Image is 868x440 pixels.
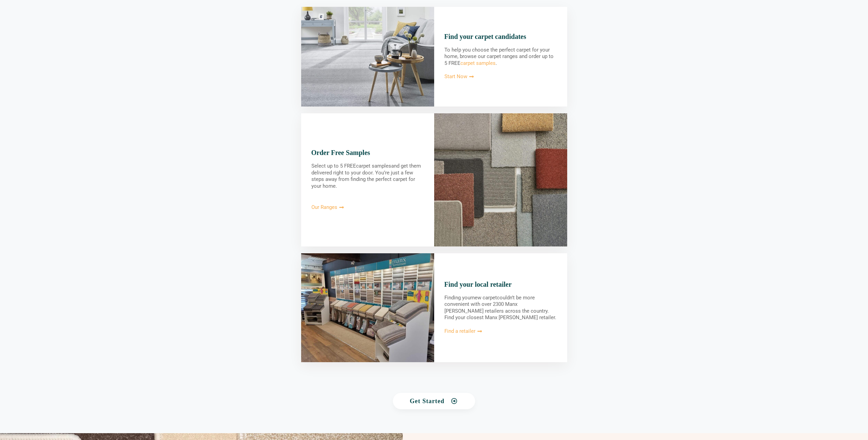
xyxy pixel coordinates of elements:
[444,47,557,67] div: .
[444,329,482,334] a: Find a retailer
[444,295,556,321] span: couldn’t be more convenient with over 2300 Manx [PERSON_NAME] retailers across the country. Find ...
[311,205,344,210] a: Our Ranges
[444,47,554,66] span: To help you choose the perfect carpet for your home, browse our carpet ranges and order up to 5 FREE
[444,329,475,334] span: Find a retailer
[444,281,557,288] h3: Find your local retailer
[311,149,424,156] h3: Order Free Samples
[311,205,337,210] span: Our Ranges
[444,33,557,40] h3: Find your carpet candidates
[311,163,356,169] span: Select up to 5 FREE
[410,398,445,404] span: Get Started
[311,163,421,189] span: and get them delivered right to your door. You’re just a few steps away from finding the perfect ...
[444,74,474,79] a: Start Now
[460,60,496,66] a: carpet samples
[393,393,475,409] a: Get Started
[356,163,391,169] span: carpet samples
[444,295,472,301] span: Finding your
[444,74,467,79] span: Start Now
[472,295,497,301] span: new carpet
